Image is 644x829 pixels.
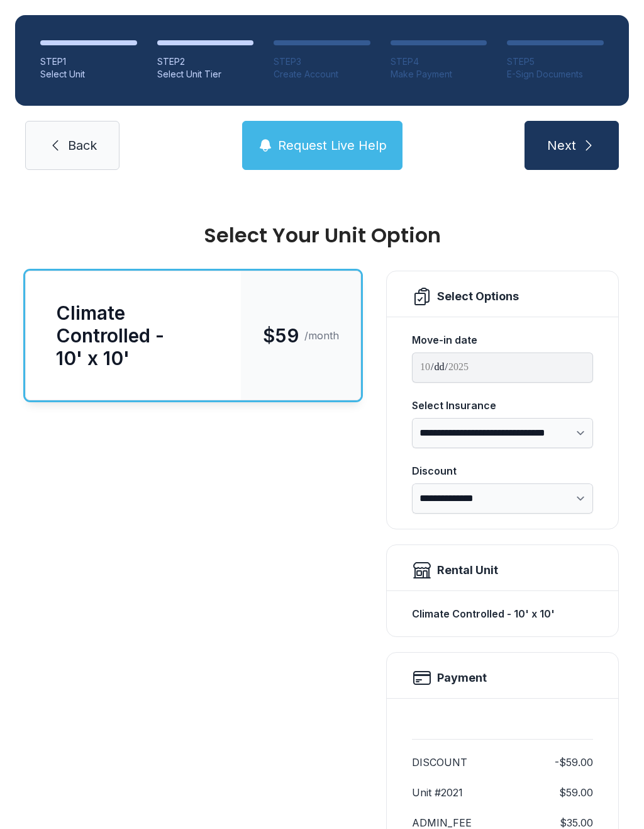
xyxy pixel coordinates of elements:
[263,324,299,347] span: $59
[437,288,519,305] div: Select Options
[547,137,576,154] span: Next
[412,418,593,448] select: Select Insurance
[412,463,593,478] div: Discount
[507,55,604,68] div: STEP 5
[157,68,254,81] div: Select Unit Tier
[437,561,498,579] div: Rental Unit
[304,328,339,343] span: /month
[274,68,370,81] div: Create Account
[391,55,487,68] div: STEP 4
[278,137,387,154] span: Request Live Help
[412,332,593,347] div: Move-in date
[56,302,211,369] div: Climate Controlled - 10' x 10'
[391,68,487,81] div: Make Payment
[412,483,593,514] select: Discount
[559,785,593,800] dd: $59.00
[157,55,254,68] div: STEP 2
[25,225,619,245] div: Select Your Unit Option
[412,755,467,770] dt: DISCOUNT
[507,68,604,81] div: E-Sign Documents
[437,669,487,687] h2: Payment
[412,601,593,626] div: Climate Controlled - 10' x 10'
[412,398,593,413] div: Select Insurance
[40,55,137,68] div: STEP 1
[412,785,463,800] dt: Unit #2021
[274,55,370,68] div: STEP 3
[412,352,593,383] input: Move-in date
[68,137,97,154] span: Back
[555,755,593,770] dd: -$59.00
[40,68,137,81] div: Select Unit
